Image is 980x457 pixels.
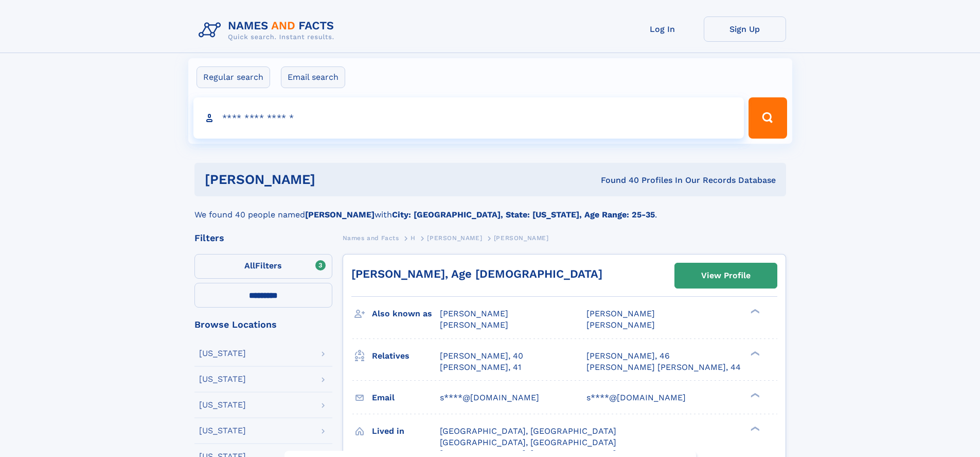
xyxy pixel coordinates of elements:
[372,347,440,365] h3: Relatives
[343,231,399,244] a: Names and Facts
[748,392,760,398] div: ❯
[586,309,655,318] span: [PERSON_NAME]
[351,267,602,280] a: [PERSON_NAME], Age [DEMOGRAPHIC_DATA]
[199,349,246,358] div: [US_STATE]
[440,350,523,362] a: [PERSON_NAME], 40
[440,437,616,447] span: [GEOGRAPHIC_DATA], [GEOGRAPHIC_DATA]
[194,320,332,329] div: Browse Locations
[411,234,416,242] span: H
[704,16,786,42] a: Sign Up
[194,254,332,279] label: Filters
[748,425,760,432] div: ❯
[372,389,440,407] h3: Email
[586,320,655,330] span: [PERSON_NAME]
[440,426,616,436] span: [GEOGRAPHIC_DATA], [GEOGRAPHIC_DATA]
[194,233,332,243] div: Filters
[427,231,482,244] a: [PERSON_NAME]
[194,196,786,221] div: We found 40 people named with .
[411,231,416,244] a: H
[427,234,482,242] span: [PERSON_NAME]
[586,350,670,362] a: [PERSON_NAME], 46
[440,320,508,330] span: [PERSON_NAME]
[675,263,777,288] a: View Profile
[244,261,255,270] span: All
[305,210,375,219] b: [PERSON_NAME]
[621,16,704,42] a: Log In
[197,66,270,88] label: Regular search
[586,362,741,373] a: [PERSON_NAME] [PERSON_NAME], 44
[440,309,508,318] span: [PERSON_NAME]
[199,375,246,383] div: [US_STATE]
[281,66,345,88] label: Email search
[392,210,655,219] b: City: [GEOGRAPHIC_DATA], State: [US_STATE], Age Range: 25-35
[701,264,751,287] div: View Profile
[494,234,549,242] span: [PERSON_NAME]
[199,401,246,409] div: [US_STATE]
[458,175,776,186] div: Found 40 Profiles In Our Records Database
[749,97,787,139] button: Search Button
[748,308,760,315] div: ❯
[440,362,521,373] a: [PERSON_NAME], 41
[194,16,343,44] img: Logo Names and Facts
[372,422,440,440] h3: Lived in
[199,427,246,435] div: [US_STATE]
[193,97,744,139] input: search input
[748,350,760,357] div: ❯
[372,305,440,323] h3: Also known as
[205,173,458,186] h1: [PERSON_NAME]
